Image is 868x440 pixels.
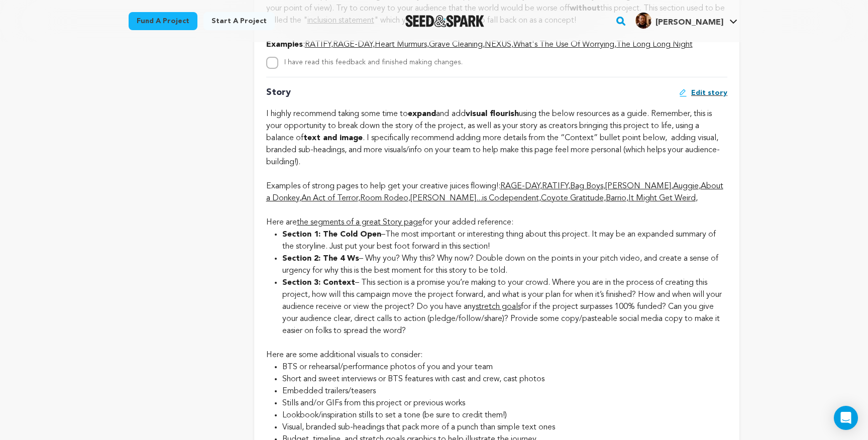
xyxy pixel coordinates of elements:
a: An Act of Terror [301,194,358,202]
strong: Section 1: The Cold Open [282,231,381,239]
label: I have read this feedback and finished making changes. [284,59,463,66]
div: Michael C.'s Profile [635,13,723,29]
span: [PERSON_NAME] [656,19,723,27]
img: 537e5b3969327cd8.jpg [635,13,652,29]
a: Fund a project [129,12,197,30]
p: Story [266,85,291,100]
a: RAGE-DAY [500,182,540,190]
a: Heart Murmurs [375,41,427,49]
li: – Why you? Why this? Why now? Double down on the points in your pitch video, and create a sense o... [282,253,727,277]
a: Room Rodeo [360,194,408,202]
div: I highly recommend taking some time to and add using the below resources as a guide. Remember, th... [266,108,727,168]
a: RATIFY [305,41,331,49]
a: stretch goals [476,303,521,311]
a: [PERSON_NAME] [605,182,671,190]
a: Grave Cleaning [429,41,483,49]
a: NEXUS [485,41,511,49]
li: Embedded trailers/teasers [282,385,727,397]
a: The Long Long Night [616,41,693,49]
a: RATIFY [542,182,568,190]
a: What's The Use Of Worrying [513,41,614,49]
span: Edit story [691,88,727,98]
a: Coyote Gratitude [541,194,604,202]
strong: expand [408,110,436,118]
li: Visual, branded sub-headings that pack more of a punch than simple text ones [282,421,727,433]
strong: text and image [303,134,363,142]
a: Auggie [673,182,699,190]
div: Open Intercom Messenger [834,406,858,430]
div: Here are for your added reference: [266,204,727,229]
a: [PERSON_NAME]...is Codependent [410,194,539,202]
li: Short and sweet interviews or BTS features with cast and crew, cast photos [282,373,727,385]
a: Start a project [203,12,275,30]
span: Michael C.'s Profile [633,11,739,32]
a: Edit story [679,88,727,98]
li: –The most important or interesting thing about this project. It may be an expanded summary of the... [282,229,727,253]
div: : , , , , , , [266,39,727,51]
div: Examples of strong pages to help get your creative juices flowing!: , , , , , , , , , , , , [266,180,727,204]
strong: Section 2: The 4 Ws [282,255,359,263]
a: About a Donkey [266,182,723,202]
li: – This section is a promise you’re making to your crowd. Where you are in the process of creating... [282,277,727,337]
a: Bag Boys [570,182,603,190]
strong: visual flourish [466,110,519,118]
a: It Might Get Weird [628,194,696,202]
div: Here are some additional visuals to consider: [266,337,727,361]
strong: Examples [266,41,303,49]
a: Barrio [606,194,626,202]
li: Stills and/or GIFs from this project or previous works [282,397,727,409]
a: Michael C.'s Profile [633,11,739,29]
li: BTS or rehearsal/performance photos of you and your team [282,361,727,373]
a: the segments of a great Story page [297,218,422,227]
li: Lookbook/inspiration stills to set a tone (be sure to credit them!) [282,409,727,421]
strong: Section 3: Context [282,279,355,287]
a: RAGE-DAY [333,41,373,49]
a: Seed&Spark Homepage [405,15,484,27]
img: Seed&Spark Logo Dark Mode [405,15,484,27]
